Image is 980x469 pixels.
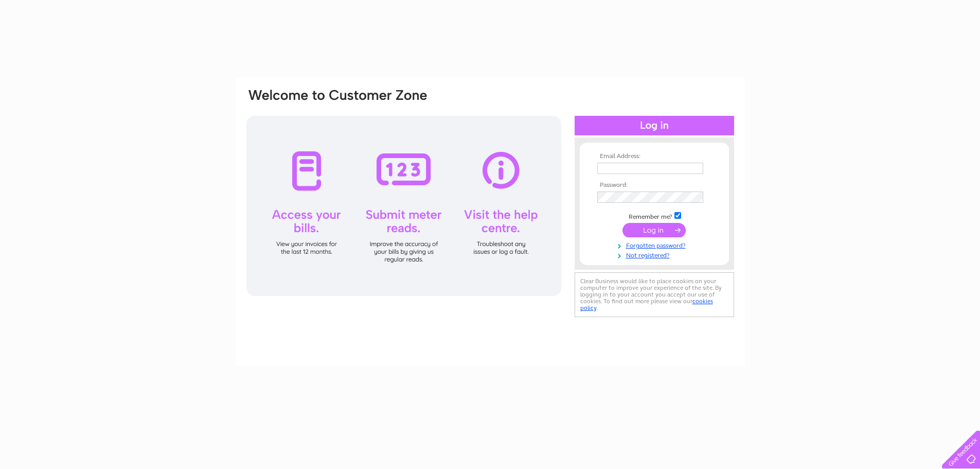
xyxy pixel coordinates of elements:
th: Password: [595,182,714,189]
th: Email Address: [595,153,714,160]
td: Remember me? [595,211,714,221]
a: cookies policy [580,298,713,311]
input: Submit [622,223,686,237]
a: Forgotten password? [597,240,714,250]
a: Not registered? [597,250,714,259]
div: Clear Business would like to place cookies on your computer to improve your experience of the sit... [575,272,734,317]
